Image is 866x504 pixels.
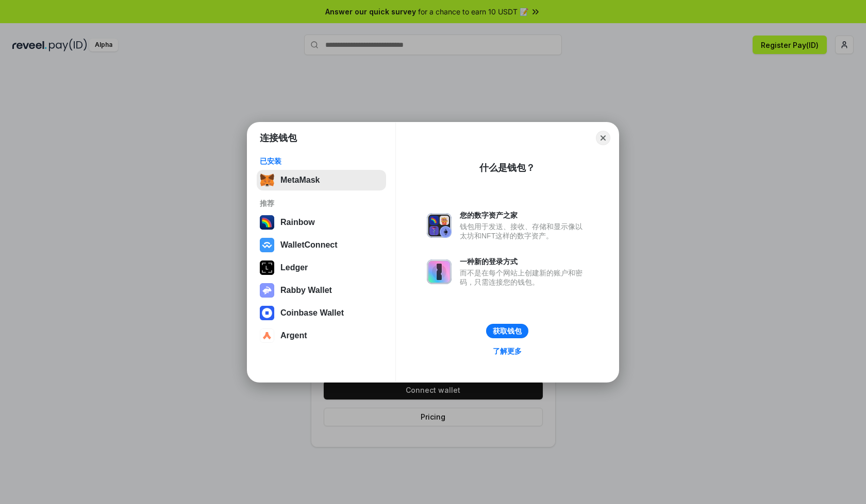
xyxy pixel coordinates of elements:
[487,344,528,358] a: 了解更多
[260,215,274,230] img: svg+xml,%3Csvg%20width%3D%22120%22%20height%3D%22120%22%20viewBox%3D%220%200%20120%20120%22%20fil...
[260,328,274,343] img: svg+xml,%3Csvg%20width%3D%2228%22%20height%3D%2228%22%20viewBox%3D%220%200%2028%2028%22%20fill%3D...
[257,257,386,278] button: Ledger
[460,257,588,266] div: 一种新的登录方式
[260,157,383,166] div: 已安装
[260,173,274,187] img: svg+xml,%3Csvg%20fill%3D%22none%22%20height%3D%2233%22%20viewBox%3D%220%200%2035%2033%22%20width%...
[257,235,386,255] button: WalletConnect
[280,263,308,272] div: Ledger
[280,286,332,295] div: Rabby Wallet
[260,238,274,252] img: svg+xml,%3Csvg%20width%3D%2228%22%20height%3D%2228%22%20viewBox%3D%220%200%2028%2028%22%20fill%3D...
[280,240,338,250] div: WalletConnect
[280,176,320,185] div: MetaMask
[280,308,344,318] div: Coinbase Wallet
[460,211,588,220] div: 您的数字资产之家
[260,199,383,208] div: 推荐
[427,213,452,238] img: svg+xml,%3Csvg%20xmlns%3D%22http%3A%2F%2Fwww.w3.org%2F2000%2Fsvg%22%20fill%3D%22none%22%20viewBox...
[486,324,528,338] button: 获取钱包
[257,303,386,323] button: Coinbase Wallet
[460,222,588,240] div: 钱包用于发送、接收、存储和显示像以太坊和NFT这样的数字资产。
[596,131,610,145] button: Close
[280,218,315,227] div: Rainbow
[257,212,386,233] button: Rainbow
[493,346,522,356] div: 了解更多
[260,260,274,275] img: svg+xml,%3Csvg%20xmlns%3D%22http%3A%2F%2Fwww.w3.org%2F2000%2Fsvg%22%20width%3D%2228%22%20height%3...
[260,283,274,298] img: svg+xml,%3Csvg%20xmlns%3D%22http%3A%2F%2Fwww.w3.org%2F2000%2Fsvg%22%20fill%3D%22none%22%20viewBox...
[479,162,535,174] div: 什么是钱包？
[493,326,522,336] div: 获取钱包
[280,331,307,340] div: Argent
[257,280,386,301] button: Rabby Wallet
[257,170,386,190] button: MetaMask
[260,306,274,320] img: svg+xml,%3Csvg%20width%3D%2228%22%20height%3D%2228%22%20viewBox%3D%220%200%2028%2028%22%20fill%3D...
[427,259,452,284] img: svg+xml,%3Csvg%20xmlns%3D%22http%3A%2F%2Fwww.w3.org%2F2000%2Fsvg%22%20fill%3D%22none%22%20viewBox...
[260,132,297,144] h1: 连接钱包
[257,325,386,346] button: Argent
[460,268,588,287] div: 而不是在每个网站上创建新的账户和密码，只需连接您的钱包。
